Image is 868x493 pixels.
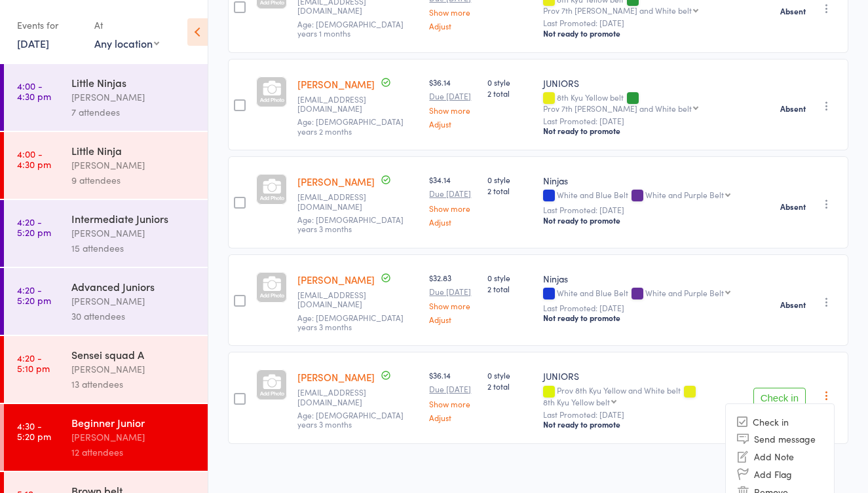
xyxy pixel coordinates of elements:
a: 4:20 -5:20 pmIntermediate Juniors[PERSON_NAME]15 attendees [4,200,208,267]
span: Age: [DEMOGRAPHIC_DATA] years 1 months [297,18,404,39]
a: Adjust [429,218,477,226]
small: Last Promoted: [DATE] [543,410,742,419]
button: Check in [753,388,806,409]
time: 4:00 - 4:30 pm [17,80,51,101]
small: Due [DATE] [429,92,477,101]
small: Last Promoted: [DATE] [543,18,742,27]
div: Prov 8th Kyu Yellow and White belt [543,386,742,405]
div: [PERSON_NAME] [71,158,197,173]
a: [PERSON_NAME] [297,273,375,286]
small: Due [DATE] [429,384,477,394]
small: Due [DATE] [429,287,477,296]
div: White and Purple Belt [645,190,724,199]
time: 4:00 - 4:30 pm [17,148,51,169]
div: [PERSON_NAME] [71,90,197,105]
div: White and Purple Belt [645,288,724,297]
div: [PERSON_NAME] [71,226,197,241]
div: Not ready to promote [543,215,742,226]
div: Prov 7th [PERSON_NAME] and White belt [543,104,692,112]
a: [PERSON_NAME] [297,370,375,384]
a: [PERSON_NAME] [297,175,375,188]
div: 8th Kyu Yellow belt [543,398,610,406]
span: 0 style [487,272,533,283]
div: Little Ninjas [71,75,197,90]
div: $36.14 [429,369,477,421]
div: Little Ninja [71,143,197,158]
span: 2 total [487,283,533,294]
a: Adjust [429,22,477,30]
div: [PERSON_NAME] [71,294,197,309]
div: Intermediate Juniors [71,211,197,226]
div: Not ready to promote [543,313,742,323]
a: 4:00 -4:30 pmLittle Ninja[PERSON_NAME]9 attendees [4,132,208,199]
span: 2 total [487,381,533,392]
li: Send message [726,430,834,447]
a: 4:00 -4:30 pmLittle Ninjas[PERSON_NAME]7 attendees [4,64,208,131]
div: 9 attendees [71,173,197,188]
a: [DATE] [17,36,49,50]
small: Due [DATE] [429,189,477,198]
a: Adjust [429,315,477,324]
div: Any location [94,36,159,50]
span: 0 style [487,174,533,185]
small: thewedgy@yahoo.com.au [297,192,419,211]
a: Adjust [429,120,477,128]
strong: Absent [780,299,806,310]
div: Ninjas [543,272,742,285]
li: Check in [726,413,834,430]
strong: Absent [780,201,806,212]
a: Show more [429,106,477,114]
div: 7 attendees [71,105,197,120]
li: Add Flag [726,465,834,483]
a: Show more [429,301,477,310]
a: 4:30 -5:20 pmBeginner Junior[PERSON_NAME]12 attendees [4,404,208,471]
div: $36.14 [429,76,477,128]
time: 4:20 - 5:10 pm [17,352,50,373]
li: Add Note [726,447,834,465]
span: 2 total [487,88,533,99]
small: Last Promoted: [DATE] [543,303,742,313]
div: White and Blue Belt [543,288,742,299]
span: Age: [DEMOGRAPHIC_DATA] years 3 months [297,214,404,234]
div: White and Blue Belt [543,190,742,201]
div: Ninjas [543,174,742,187]
div: $34.14 [429,174,477,226]
div: Not ready to promote [543,28,742,39]
small: thewedgy@yahoo.com.au [297,290,419,309]
div: [PERSON_NAME] [71,362,197,377]
time: 4:20 - 5:20 pm [17,284,51,305]
small: chatteravi@icloud.com [297,95,419,114]
span: Age: [DEMOGRAPHIC_DATA] years 3 months [297,312,404,332]
div: Events for [17,14,81,36]
small: Last Promoted: [DATE] [543,205,742,214]
a: Show more [429,399,477,408]
a: [PERSON_NAME] [297,77,375,91]
time: 4:20 - 5:20 pm [17,216,51,237]
a: 4:20 -5:10 pmSensei squad A[PERSON_NAME]13 attendees [4,336,208,403]
div: 13 attendees [71,377,197,392]
strong: Absent [780,6,806,16]
small: Last Promoted: [DATE] [543,116,742,126]
div: At [94,14,159,36]
div: 12 attendees [71,445,197,460]
div: 8th Kyu Yellow belt [543,93,742,112]
a: Show more [429,8,477,16]
div: [PERSON_NAME] [71,430,197,445]
time: 4:30 - 5:20 pm [17,420,51,441]
span: Age: [DEMOGRAPHIC_DATA] years 3 months [297,409,404,430]
div: Prov 7th [PERSON_NAME] and White belt [543,6,692,14]
div: Not ready to promote [543,419,742,430]
span: 0 style [487,76,533,88]
div: Advanced Juniors [71,279,197,294]
div: Beginner Junior [71,415,197,430]
strong: Absent [780,103,806,114]
div: JUNIORS [543,76,742,90]
small: tabbco@gmail.com [297,388,419,407]
div: Sensei squad A [71,347,197,362]
div: $32.83 [429,272,477,324]
a: Adjust [429,413,477,422]
span: 2 total [487,185,533,196]
span: 0 style [487,369,533,381]
span: Age: [DEMOGRAPHIC_DATA] years 2 months [297,116,404,136]
div: Not ready to promote [543,126,742,136]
